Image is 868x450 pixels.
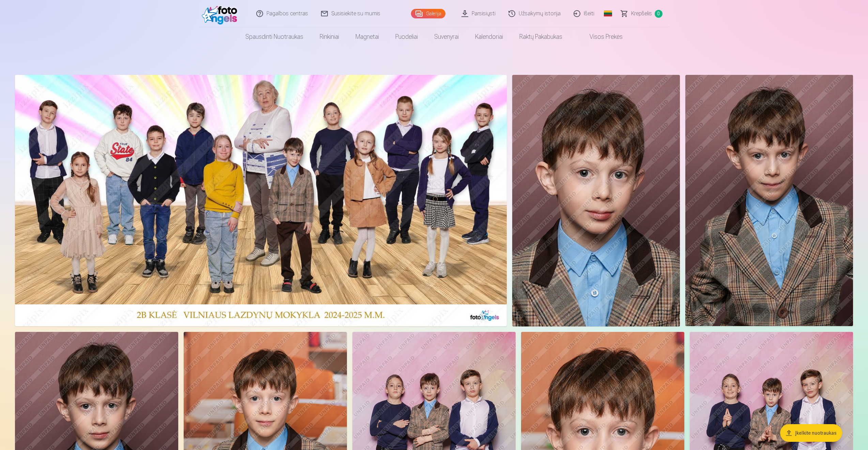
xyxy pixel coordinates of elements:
a: Kalendoriai [467,27,511,46]
span: Krepšelis [631,10,652,18]
a: Raktų pakabukas [511,27,570,46]
a: Puodeliai [387,27,426,46]
span: 0 [655,10,663,18]
a: Spausdinti nuotraukas [237,27,311,46]
a: Visos prekės [570,27,631,46]
a: Galerija [411,9,445,18]
a: Magnetai [347,27,387,46]
a: Suvenyrai [426,27,467,46]
img: /fa5 [202,3,241,25]
a: Rinkiniai [311,27,347,46]
button: Įkelkite nuotraukas [780,424,842,442]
